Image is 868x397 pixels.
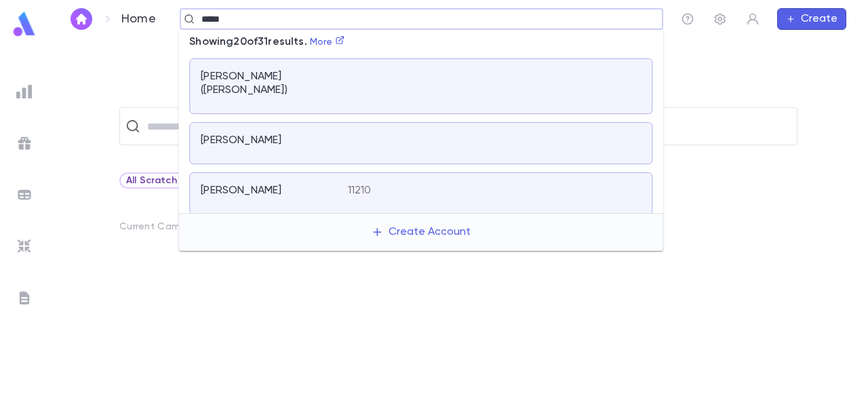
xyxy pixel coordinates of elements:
[11,11,38,37] img: logo
[178,30,355,54] p: Showing 20 of 31 results.
[201,134,281,147] p: [PERSON_NAME]
[16,238,33,254] img: imports_grey.530a8a0e642e233f2baf0ef88e8c9fcb.svg
[16,135,33,151] img: campaigns_grey.99e729a5f7ee94e3726e6486bddda8f1.svg
[360,219,481,245] button: Create Account
[121,12,156,26] p: Home
[16,187,33,203] img: batches_grey.339ca447c9d9533ef1741baa751efc33.svg
[201,70,331,97] p: [PERSON_NAME] ([PERSON_NAME])
[201,184,281,197] p: [PERSON_NAME]
[73,14,90,24] img: home_white.a664292cf8c1dea59945f0da9f25487c.svg
[777,8,846,30] button: Create
[310,37,345,47] a: More
[119,172,224,189] div: All Scratch Lists
[16,83,33,100] img: reports_grey.c525e4749d1bce6a11f5fe2a8de1b229.svg
[348,184,372,197] p: 11210
[119,221,207,232] p: Current Campaign
[126,172,218,189] div: All Scratch Lists
[16,290,33,306] img: letters_grey.7941b92b52307dd3b8a917253454ce1c.svg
